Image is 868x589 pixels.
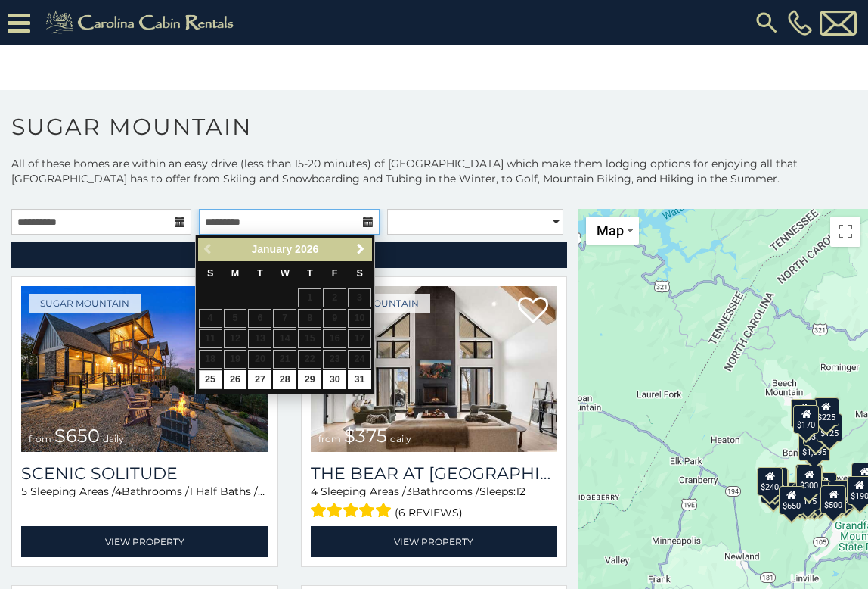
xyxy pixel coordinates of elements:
img: Khaki-logo.png [38,8,246,38]
div: $190 [795,464,821,493]
div: $650 [778,485,804,514]
a: Sugar Mountain [29,294,141,313]
span: (6 reviews) [395,503,463,522]
a: 25 [199,370,222,389]
span: 3 [406,485,412,498]
div: $195 [828,481,854,510]
a: Scenic Solitude from $650 daily [21,286,268,452]
div: $350 [801,483,827,512]
div: $1,095 [798,432,830,461]
div: $350 [803,416,829,445]
a: 27 [248,370,271,389]
a: The Bear At Sugar Mountain from $375 daily [311,286,558,452]
a: 31 [348,370,371,389]
h3: The Bear At Sugar Mountain [311,463,558,484]
a: RefineSearchFilters [11,242,567,268]
span: Wednesday [281,268,290,279]
div: Sleeping Areas / Bathrooms / Sleeps: [21,484,268,522]
a: 26 [224,370,247,389]
img: The Bear At Sugar Mountain [311,286,558,452]
a: 29 [298,370,321,389]
div: $500 [820,485,846,514]
span: daily [103,433,124,444]
button: Toggle fullscreen view [830,217,860,247]
a: Next [352,240,370,259]
span: 4 [115,485,122,498]
span: Sunday [207,268,213,279]
a: 30 [323,370,346,389]
span: 12 [516,485,525,498]
div: $345 [832,480,858,509]
a: 28 [273,370,296,389]
div: $240 [757,466,783,495]
span: from [318,433,341,444]
div: $300 [796,465,822,494]
span: 1 Half Baths / [189,485,265,498]
a: View Property [21,526,268,557]
div: $355 [761,474,786,503]
a: View Property [311,526,558,557]
div: $170 [793,404,819,433]
span: $375 [344,425,387,447]
span: Friday [332,268,338,279]
span: 4 [311,485,318,498]
a: The Bear At [GEOGRAPHIC_DATA] [311,463,558,484]
div: $265 [797,464,823,493]
div: $200 [811,472,837,501]
img: search-regular.svg [753,9,780,36]
a: [PHONE_NUMBER] [784,10,816,36]
span: $650 [54,425,100,447]
span: Next [355,243,367,255]
span: Thursday [307,268,313,279]
span: 2026 [295,243,318,255]
span: daily [390,433,411,444]
div: $125 [817,413,842,442]
span: January [252,243,293,255]
div: $155 [792,482,817,511]
img: Scenic Solitude [21,286,268,452]
span: 5 [21,485,27,498]
a: Scenic Solitude [21,463,268,484]
a: Add to favorites [518,295,548,327]
div: $240 [790,399,816,428]
span: Saturday [356,268,362,279]
div: $175 [795,481,820,510]
span: Monday [231,268,240,279]
span: Map [597,223,624,238]
div: Sleeping Areas / Bathrooms / Sleeps: [311,484,558,522]
div: $225 [813,397,839,426]
span: from [29,433,51,444]
span: Tuesday [257,268,263,279]
button: Change map style [586,217,639,245]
